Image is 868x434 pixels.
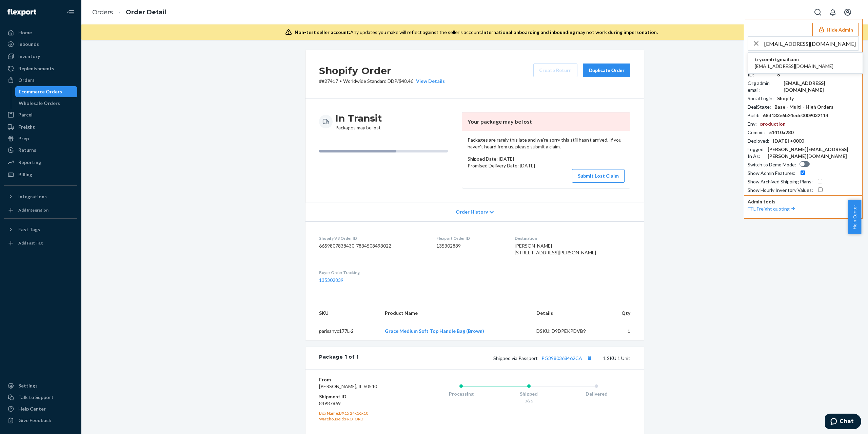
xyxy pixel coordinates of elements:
[812,23,859,36] button: Hide Admin
[4,224,77,235] button: Fast Tags
[493,355,594,361] span: Shipped via Passport
[4,39,77,50] a: Inbounds
[4,122,77,132] a: Freight
[826,5,840,19] button: Open notifications
[462,112,630,131] header: Your package may be lost
[760,121,786,127] div: production
[763,112,828,119] div: 68d133e6b24edc0009032114
[533,64,577,77] button: Create Return
[436,235,504,241] dt: Flexport Order ID
[319,416,400,422] div: WarehouseId: PRO_ORD
[773,138,804,144] div: [DATE] +0000
[748,170,795,177] div: Show Admin Features :
[343,78,397,84] span: Worldwide Standard DDP
[295,29,658,36] div: Any updates you make will reflect against the seller's account.
[748,112,759,119] div: Build :
[784,80,859,93] div: [EMAIL_ADDRESS][DOMAIN_NAME]
[359,354,630,362] div: 1 SKU 1 Unit
[18,193,47,200] div: Integrations
[18,29,32,36] div: Home
[515,243,596,255] span: [PERSON_NAME] [STREET_ADDRESS][PERSON_NAME]
[15,86,78,97] a: Ecommerce Orders
[19,88,62,95] div: Ecommerce Orders
[748,198,859,205] p: Admin tools
[18,135,29,142] div: Prep
[4,109,77,120] a: Parcel
[18,159,41,166] div: Reporting
[755,56,833,63] span: trycomfrtgmailcom
[515,235,630,241] dt: Destination
[4,75,77,86] a: Orders
[319,242,426,249] dd: 6659807838430-7834508493022
[126,8,166,16] a: Order Detail
[769,129,793,136] div: 51410a280
[748,121,757,127] div: Env :
[536,328,600,334] div: DSKU: D9DPEKPDVB9
[748,206,796,212] a: FTL Freight quoting
[18,207,48,213] div: Add Integration
[18,405,46,412] div: Help Center
[92,8,113,16] a: Orders
[748,95,774,102] div: Social Login :
[4,415,77,426] button: Give Feedback
[585,354,594,362] button: Copy tracking number
[748,187,813,194] div: Show Hourly Inventory Values :
[495,391,563,397] div: Shipped
[319,270,426,275] dt: Buyer Order Tracking
[4,145,77,156] a: Returns
[339,78,342,84] span: •
[774,104,833,110] div: Base - Multi - High Orders
[4,380,77,391] a: Settings
[7,9,36,16] img: Flexport logo
[305,322,379,340] td: parisanyc177L-2
[4,238,77,249] a: Add Fast Tag
[583,64,630,77] button: Duplicate Order
[319,354,359,362] div: Package 1 of 1
[379,304,531,322] th: Product Name
[19,100,60,107] div: Wholesale Orders
[748,138,769,144] div: Deployed :
[748,178,813,185] div: Show Archived Shipping Plans :
[427,391,495,397] div: Processing
[748,146,764,160] div: Logged In As :
[18,240,43,246] div: Add Fast Tag
[748,104,771,110] div: DealStage :
[482,29,658,35] span: International onboarding and inbounding may not work during impersonation.
[606,322,644,340] td: 1
[764,37,859,50] input: Search or paste seller ID
[4,403,77,414] a: Help Center
[305,304,379,322] th: SKU
[18,394,54,401] div: Talk to Support
[755,63,833,70] span: [EMAIL_ADDRESS][DOMAIN_NAME]
[468,156,625,162] p: Shipped Date: [DATE]
[4,157,77,168] a: Reporting
[319,78,445,85] p: # #27417 / $48.46
[841,5,854,19] button: Open account menu
[563,391,630,397] div: Delivered
[18,65,54,72] div: Replenishments
[4,169,77,180] a: Billing
[748,129,766,136] div: Commit :
[748,161,796,168] div: Switch to Demo Mode :
[295,29,350,35] span: Non-test seller account:
[18,171,32,178] div: Billing
[385,328,484,334] a: Grace Medium Soft Top Handle Bag (Brown)
[413,78,445,85] button: View Details
[848,200,861,234] button: Help Center
[18,417,51,424] div: Give Feedback
[606,304,644,322] th: Qty
[335,112,382,124] h3: In Transit
[319,383,377,389] span: [PERSON_NAME], IL 60540
[748,80,780,93] div: Org admin email :
[18,77,35,84] div: Orders
[64,5,77,19] button: Close Navigation
[4,133,77,144] a: Prep
[18,382,38,389] div: Settings
[335,112,382,131] div: Packages may be lost
[531,304,606,322] th: Details
[4,191,77,202] button: Integrations
[4,63,77,74] a: Replenishments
